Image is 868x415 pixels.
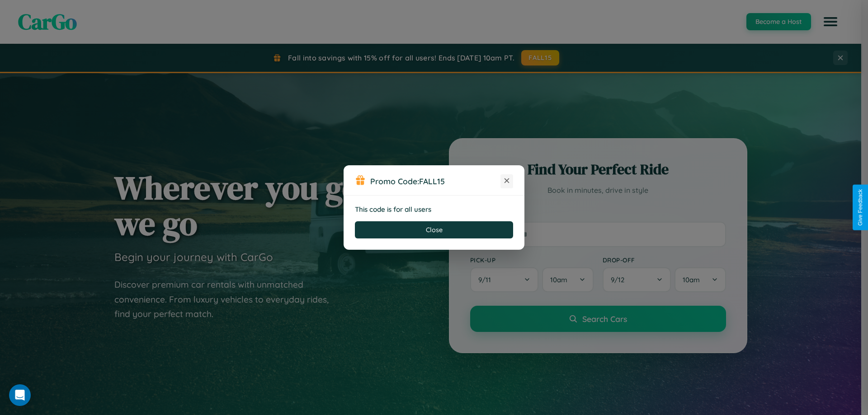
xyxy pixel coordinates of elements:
div: Open Intercom Messenger [9,384,31,406]
strong: This code is for all users [355,205,431,214]
b: FALL15 [419,176,445,186]
h3: Promo Code: [370,176,500,186]
div: Give Feedback [857,189,863,226]
button: Close [355,221,513,238]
